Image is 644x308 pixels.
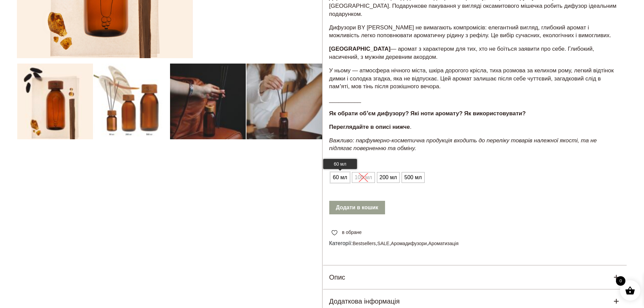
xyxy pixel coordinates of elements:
[329,171,424,184] ul: Об'єм
[329,24,621,40] p: Дифузори BY [PERSON_NAME] не вимагають компромісів: елегантний вигляд, глибокий аромат і можливіс...
[377,241,389,246] a: SALE
[329,123,621,131] p: .
[329,45,621,61] p: — аромат з характером для тих, хто не боїться заявити про себе. Глибокий, насичений, з мужнім дер...
[402,172,424,183] li: 500 мл
[616,276,625,286] span: 0
[330,160,344,170] label: Об'єм
[329,272,345,282] h5: Опис
[329,110,526,117] strong: Як обрати обʼєм дифузору? Які ноти аромату? Як використовувати?
[329,296,400,306] h5: Додаткова інформація
[353,241,376,246] a: Bestsellers
[329,124,410,130] strong: Переглядайте в описі нижче
[329,67,621,91] p: У ньому — атмосфера нічного міста, шкіра дорогого крісла, тиха розмова за келихом рому, легкий ві...
[329,46,391,52] strong: [GEOGRAPHIC_DATA]
[329,201,385,214] button: Додати в кошик
[331,172,350,183] li: 60 мл
[331,172,349,183] span: 60 мл
[378,172,399,183] span: 200 мл
[332,230,337,236] img: unfavourite.svg
[329,137,597,152] em: Важливо: парфумерно-косметична продукція входить до переліку товарів належної якості, та не підля...
[377,172,399,183] li: 200 мл
[329,239,621,247] span: Категорії: , , ,
[403,172,423,183] span: 500 мл
[329,229,364,236] a: в обране
[428,241,458,246] a: Ароматизація
[342,229,362,236] span: в обране
[329,96,621,104] p: __________
[391,241,427,246] a: Аромадифузори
